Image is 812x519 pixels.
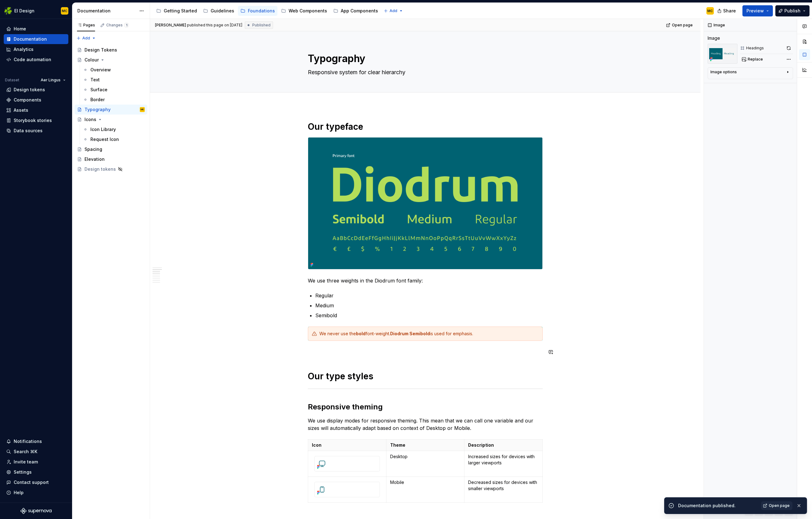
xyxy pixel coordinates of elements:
[14,56,51,63] div: Code automation
[77,23,95,28] div: Pages
[14,36,47,42] div: Documentation
[723,8,736,14] span: Share
[80,95,147,105] a: Border
[62,8,67,13] div: MC
[390,454,461,460] p: Desktop
[1,4,71,17] button: EI DesignMC
[187,23,242,28] div: published this page on [DATE]
[740,55,766,64] button: Replace
[279,6,330,16] a: Web Components
[708,44,737,64] img: 82924276-3343-4ce3-bedf-965a56f546bb.png
[4,55,68,65] a: Code automation
[84,106,111,113] div: Typography
[38,76,68,84] button: Aer Lingus
[14,117,52,124] div: Storybook stories
[14,97,41,103] div: Components
[382,7,405,15] button: Add
[315,302,543,309] p: Medium
[714,5,740,16] button: Share
[75,144,147,154] a: Spacing
[748,57,763,62] span: Replace
[742,5,773,16] button: Preview
[4,467,68,477] a: Settings
[315,482,330,497] img: a3c316b4-e79b-4426-82d1-0b2ea29690bc.png
[308,417,543,432] p: We use display modes for responsive theming. This mean that we can call one variable and our size...
[775,5,810,16] button: Publish
[106,23,129,28] div: Changes
[80,65,147,75] a: Overview
[75,105,147,115] a: TypographyMC
[14,438,42,445] div: Notifications
[84,57,99,63] div: Colour
[308,402,543,412] h2: Responsive theming
[84,156,105,162] div: Elevation
[308,138,542,269] img: 5cdc7314-0eb9-4d4a-ac91-f592aa722fcc.png
[710,70,790,77] button: Image options
[75,55,147,65] a: Colour
[164,8,197,14] div: Getting Started
[75,154,147,164] a: Elevation
[4,477,68,487] button: Contact support
[75,45,147,55] a: Design Tokens
[710,70,737,74] div: Image options
[84,116,96,123] div: Icons
[90,67,111,73] div: Overview
[307,67,541,77] textarea: Responsive system for clear hierarchy
[248,8,275,14] div: Foundations
[312,442,382,448] p: Icon
[664,21,696,29] a: Open page
[238,6,277,16] a: Foundations
[319,331,539,337] div: We never use the font-weight. is used for emphasis.
[154,5,381,17] div: Page tree
[75,115,147,124] a: Icons
[211,8,234,14] div: Guidelines
[4,105,68,115] a: Assets
[80,85,147,95] a: Surface
[468,479,539,492] p: Decreased sizes for devices with smaller viewports
[124,23,129,28] span: 1
[80,134,147,144] a: Request Icon
[4,115,68,125] a: Storybook stories
[746,46,764,51] div: Headings
[4,85,68,95] a: Design tokens
[315,456,330,471] img: 39afed88-8078-479c-8325-ff137024a33c.png
[77,8,136,14] div: Documentation
[4,34,68,44] a: Documentation
[84,47,117,53] div: Design Tokens
[315,292,543,299] p: Regular
[154,6,199,16] a: Getting Started
[201,6,237,16] a: Guidelines
[672,23,693,28] span: Open page
[4,457,68,467] a: Invite team
[746,8,764,14] span: Preview
[315,312,543,319] p: Semibold
[289,8,327,14] div: Web Components
[708,35,720,41] div: Image
[784,8,801,14] span: Publish
[4,7,12,15] img: 56b5df98-d96d-4d7e-807c-0afdf3bdaefa.png
[14,128,43,134] div: Data sources
[14,459,38,465] div: Invite team
[252,23,271,28] span: Published
[14,107,28,113] div: Assets
[390,442,461,448] p: Theme
[4,488,68,498] button: Help
[390,8,397,13] span: Add
[468,442,539,448] p: Description
[5,78,19,83] div: Dataset
[14,490,24,496] div: Help
[14,46,34,52] div: Analytics
[90,126,116,133] div: Icon Library
[4,44,68,54] a: Analytics
[14,449,37,455] div: Search ⌘K
[4,126,68,136] a: Data sources
[14,469,32,475] div: Settings
[356,331,366,336] strong: bold
[14,8,34,14] div: EI Design
[308,121,543,132] h1: Our typeface
[4,95,68,105] a: Components
[21,508,52,514] svg: Supernova Logo
[678,503,757,509] div: Documentation published.
[308,371,543,382] h1: Our type styles
[90,136,119,142] div: Request Icon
